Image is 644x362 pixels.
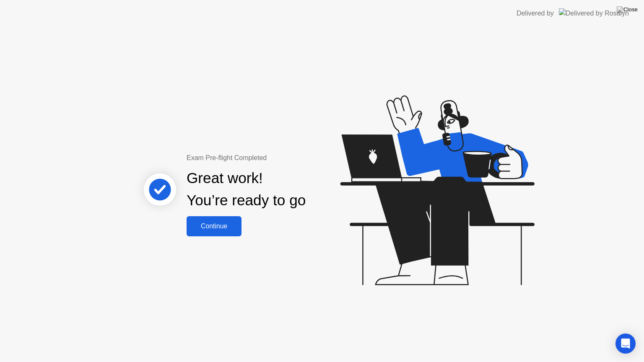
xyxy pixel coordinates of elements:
[615,334,636,354] div: Open Intercom Messenger
[189,222,239,230] div: Continue
[187,167,306,212] div: Great work! You’re ready to go
[187,153,360,163] div: Exam Pre-flight Completed
[617,6,638,13] img: Close
[187,216,241,236] button: Continue
[559,8,629,18] img: Delivered by Rosalyn
[517,8,554,18] div: Delivered by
